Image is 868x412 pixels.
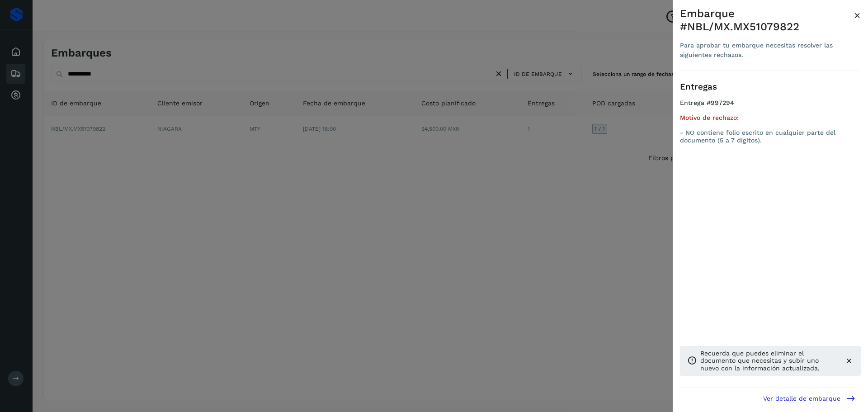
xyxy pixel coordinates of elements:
[680,41,854,60] div: Para aprobar tu embarque necesitas resolver las siguientes rechazos.
[763,395,840,402] span: Ver detalle de embarque
[680,82,861,92] h3: Entregas
[700,350,837,372] p: Recuerda que puedes eliminar el documento que necesitas y subir uno nuevo con la información actu...
[758,388,861,408] button: Ver detalle de embarque
[854,9,861,22] span: ×
[680,114,861,122] h5: Motivo de rechazo:
[680,7,854,33] div: Embarque #NBL/MX.MX51079822
[680,99,861,114] h4: Entrega #997294
[680,129,861,144] p: - NO contiene folio escrito en cualquier parte del documento (5 a 7 dígitos).
[854,7,861,24] button: Close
